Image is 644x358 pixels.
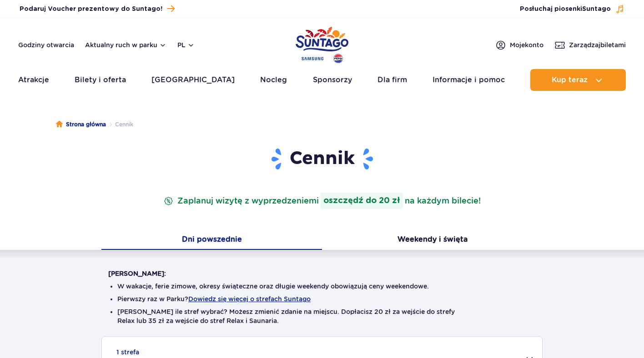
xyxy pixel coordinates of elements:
[117,307,527,325] li: [PERSON_NAME] ile stref wybrać? Możesz zmienić zdanie na miejscu. Dopłacisz 20 zł za wejście do s...
[510,40,543,50] span: Moje konto
[313,69,352,91] a: Sponsorzy
[520,5,624,14] button: Posłuchaj piosenkiSuntago
[322,231,543,250] button: Weekendy i święta
[552,76,588,84] span: Kup teraz
[554,40,626,50] a: Zarządzajbiletami
[56,120,106,129] a: Strona główna
[106,120,133,129] li: Cennik
[116,348,139,357] small: 1 strefa
[520,5,611,14] span: Posłuchaj piosenki
[377,69,407,91] a: Dla firm
[18,69,49,91] a: Atrakcje
[433,69,505,91] a: Informacje i pomoc
[177,40,195,50] button: pl
[101,231,322,250] button: Dni powszednie
[162,193,483,209] p: Zaplanuj wizytę z wyprzedzeniem na każdym bilecie!
[188,295,311,303] button: Dowiedz się więcej o strefach Suntago
[108,270,166,277] strong: [PERSON_NAME]:
[569,40,626,50] span: Zarządzaj biletami
[20,3,175,15] a: Podaruj Voucher prezentowy do Suntago!
[296,23,348,65] a: Park of Poland
[117,294,527,303] li: Pierwszy raz w Parku?
[85,41,166,49] button: Aktualny ruch w parku
[18,40,74,50] a: Godziny otwarcia
[151,69,235,91] a: [GEOGRAPHIC_DATA]
[530,69,626,91] button: Kup teraz
[582,6,611,12] span: Suntago
[260,69,287,91] a: Nocleg
[75,69,126,91] a: Bilety i oferta
[495,40,543,50] a: Mojekonto
[108,147,536,171] h1: Cennik
[117,282,527,291] li: W wakacje, ferie zimowe, okresy świąteczne oraz długie weekendy obowiązują ceny weekendowe.
[321,193,403,209] strong: oszczędź do 20 zł
[20,5,162,14] span: Podaruj Voucher prezentowy do Suntago!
